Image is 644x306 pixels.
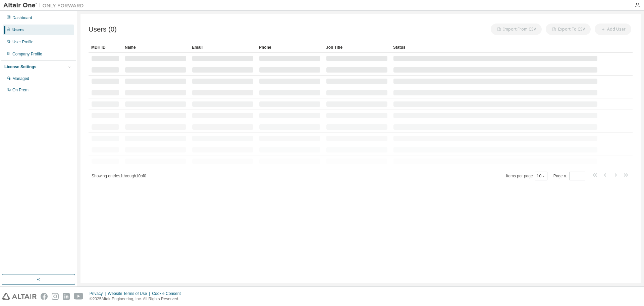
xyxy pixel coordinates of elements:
div: Company Profile [12,51,42,57]
div: MDH ID [91,42,119,53]
button: Add User [595,24,631,35]
div: User Profile [12,39,34,45]
div: Dashboard [12,15,32,20]
div: License Settings [4,64,36,70]
div: Website Terms of Use [108,291,152,296]
div: Email [192,42,254,53]
p: © 2025 Altair Engineering, Inc. All Rights Reserved. [90,296,185,302]
img: facebook.svg [41,293,48,300]
div: Phone [259,42,321,53]
img: Altair One [3,2,87,9]
div: Name [125,42,186,53]
span: Showing entries 1 through 10 of 0 [92,174,146,178]
div: Cookie Consent [152,291,184,296]
div: Job Title [326,42,388,53]
span: Items per page [506,172,547,180]
div: On Prem [12,87,29,93]
img: youtube.svg [74,293,84,300]
div: Privacy [90,291,108,296]
button: Export To CSV [546,24,591,35]
span: Page n. [553,172,585,180]
img: linkedin.svg [63,293,70,300]
span: Users (0) [89,26,117,33]
button: Import From CSV [491,24,542,35]
img: instagram.svg [52,293,59,300]
div: Managed [12,76,29,81]
div: Users [12,27,23,33]
img: altair_logo.svg [2,293,37,300]
button: 10 [537,173,546,179]
div: Status [393,42,598,53]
